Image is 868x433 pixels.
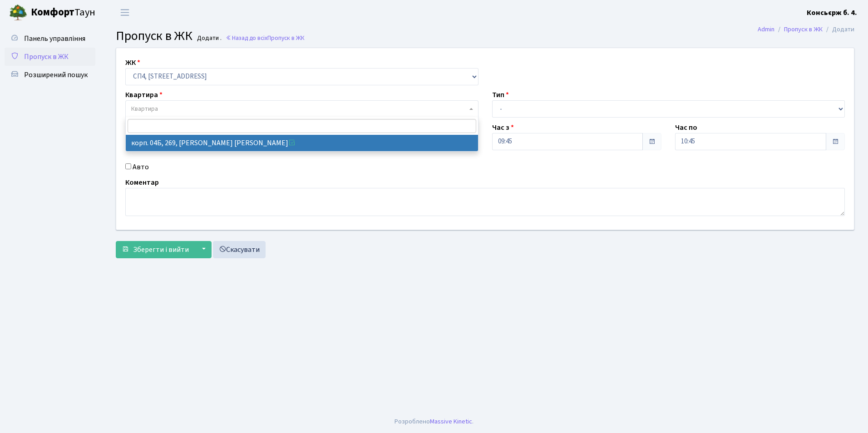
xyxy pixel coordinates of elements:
[395,417,473,427] div: Розроблено .
[31,5,74,20] b: Комфорт
[113,5,136,20] button: Переключити навігацію
[758,25,774,34] a: Admin
[213,241,266,258] a: Скасувати
[5,48,95,66] a: Пропуск в ЖК
[807,7,857,18] a: Консьєрж б. 4.
[116,27,192,45] span: Пропуск в ЖК
[195,34,222,42] small: Додати .
[125,89,163,100] label: Квартира
[31,5,95,20] span: Таун
[125,57,140,68] label: ЖК
[24,70,88,80] span: Розширений пошук
[131,104,158,113] span: Квартира
[24,34,85,44] span: Панель управління
[784,25,823,34] a: Пропуск в ЖК
[5,30,95,48] a: Панель управління
[823,25,854,34] li: Додати
[133,245,189,255] span: Зберегти і вийти
[267,34,305,42] span: Пропуск в ЖК
[5,66,95,84] a: Розширений пошук
[9,4,27,22] img: logo.png
[675,122,697,133] label: Час по
[492,122,514,133] label: Час з
[126,135,478,151] li: корп. 04Б, 269, [PERSON_NAME] [PERSON_NAME]
[116,241,195,258] button: Зберегти і вийти
[226,34,305,42] a: Назад до всіхПропуск в ЖК
[125,177,159,188] label: Коментар
[744,20,868,39] nav: breadcrumb
[24,52,69,62] span: Пропуск в ЖК
[492,89,509,100] label: Тип
[430,417,472,426] a: Massive Kinetic
[133,162,149,172] label: Авто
